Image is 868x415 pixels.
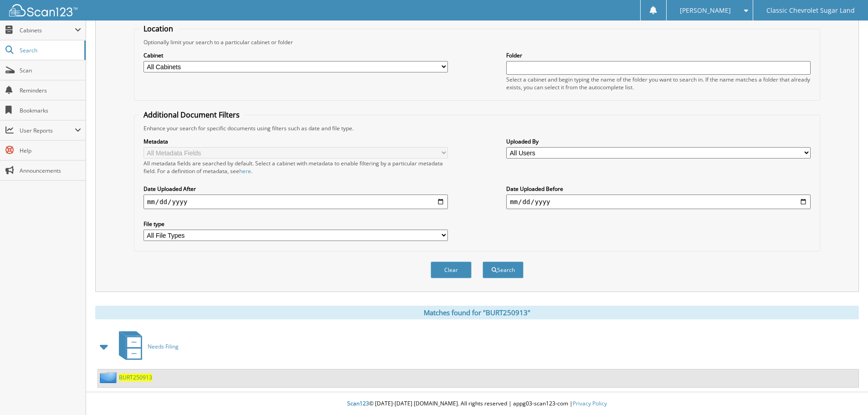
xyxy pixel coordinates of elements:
[506,138,811,145] label: Uploaded By
[20,127,75,134] span: User Reports
[148,343,179,350] span: Needs Filing
[20,167,81,174] span: Announcements
[144,185,448,193] label: Date Uploaded After
[95,306,859,319] div: Matches found for "BURT250913"
[139,38,815,46] div: Optionally limit your search to a particular cabinet or folder
[119,374,152,381] a: BURT250913
[144,195,448,209] input: start
[144,220,448,228] label: File type
[680,8,731,13] span: [PERSON_NAME]
[144,138,448,145] label: Metadata
[20,46,80,54] span: Search
[139,124,815,132] div: Enhance your search for specific documents using filters such as date and file type.
[86,393,868,415] div: © [DATE]-[DATE] [DOMAIN_NAME]. All rights reserved | appg03-scan123-com |
[431,261,472,278] button: Clear
[573,400,607,407] a: Privacy Policy
[100,372,119,383] img: folder2.png
[506,185,811,193] label: Date Uploaded Before
[483,261,524,278] button: Search
[9,4,77,16] img: scan123-logo-white.svg
[20,26,75,34] span: Cabinets
[139,24,178,34] legend: Location
[506,195,811,209] input: end
[20,147,81,154] span: Help
[766,8,855,13] span: Classic Chevrolet Sugar Land
[347,400,369,407] span: Scan123
[139,110,244,120] legend: Additional Document Filters
[20,87,81,94] span: Reminders
[822,371,868,415] iframe: Chat Widget
[144,159,448,175] div: All metadata fields are searched by default. Select a cabinet with metadata to enable filtering b...
[239,167,251,175] a: here
[20,107,81,114] span: Bookmarks
[20,67,81,74] span: Scan
[506,76,811,91] div: Select a cabinet and begin typing the name of the folder you want to search in. If the name match...
[506,51,811,59] label: Folder
[144,51,448,59] label: Cabinet
[113,328,179,364] a: Needs Filing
